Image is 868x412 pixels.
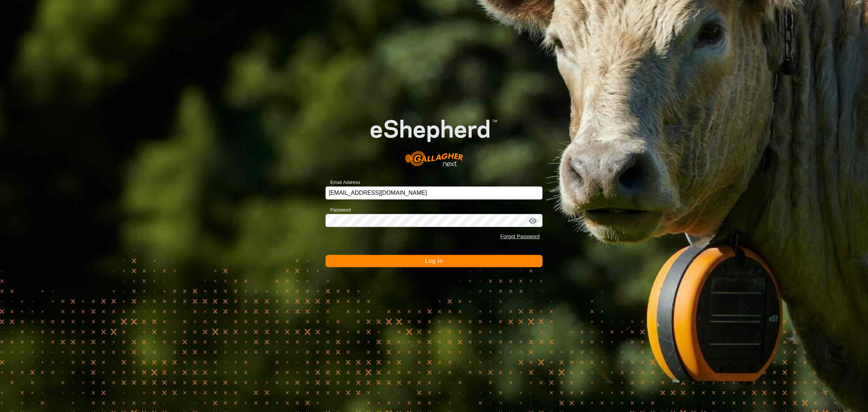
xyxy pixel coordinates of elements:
button: Log In [325,255,542,267]
img: E-shepherd Logo [347,101,521,176]
label: Email Address [325,179,360,186]
label: Password [325,206,351,214]
span: Log In [425,258,443,264]
a: Forgot Password [500,234,540,239]
input: Email Address [325,186,542,199]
